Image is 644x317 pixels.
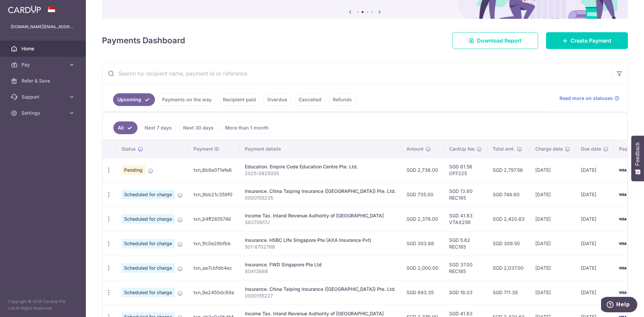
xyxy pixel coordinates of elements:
iframe: Opens a widget where you can find more information [601,297,637,314]
td: [DATE] [576,207,614,231]
img: Bank Card [616,288,629,297]
td: SGD 309.50 [487,231,530,256]
div: Insurance. China Taiping Insurance ([GEOGRAPHIC_DATA]) Pte. Ltd. [245,188,396,195]
span: Download Report [477,37,522,45]
a: More than 1 month [221,121,273,134]
a: Create Payment [546,32,628,49]
div: Insurance. FWD Singapore Pte Ltd [245,261,396,268]
a: Refunds [328,93,356,106]
span: Support [21,94,66,100]
p: 0000155227 [245,293,396,299]
th: Payment ID [188,140,239,158]
td: [DATE] [576,231,614,256]
span: Pending [121,165,145,175]
td: txn_1fc0e28bfbb [188,231,239,256]
td: [DATE] [576,158,614,182]
span: Scheduled for charge [121,190,175,199]
span: Total amt. [493,146,515,152]
td: [DATE] [530,158,576,182]
p: 80413688 [245,268,396,275]
div: Education. Empire Code Education Centre Pte. Ltd. [245,163,396,170]
span: Settings [21,110,66,116]
td: [DATE] [576,182,614,207]
div: Income Tax. Inland Revenue Authority of [GEOGRAPHIC_DATA] [245,310,396,317]
img: Bank Card [616,166,629,174]
a: Upcoming [113,93,155,106]
a: Overdue [263,93,291,106]
td: SGD 748.60 [487,182,530,207]
span: Read more on statuses [559,95,613,102]
a: Cancelled [294,93,326,106]
a: Next 7 days [140,121,176,134]
span: Pay [21,61,66,68]
p: 501-8702786 [245,244,396,250]
input: Search by recipient name, payment id or reference [102,63,611,84]
h4: Payments Dashboard [102,35,185,47]
span: Scheduled for charge [121,239,175,248]
img: CardUp [8,5,41,13]
td: [DATE] [530,256,576,280]
td: SGD 303.88 [401,231,444,256]
img: Bank Card [616,240,629,248]
td: txn_9e2450dc89a [188,280,239,305]
a: Read more on statuses [559,95,620,102]
span: Scheduled for charge [121,263,175,273]
td: txn_9bb21c359f0 [188,182,239,207]
td: SGD 711.38 [487,280,530,305]
td: txn_84ff2655746 [188,207,239,231]
td: SGD 13.60 REC185 [444,182,487,207]
span: Home [21,45,66,52]
img: Bank Card [616,264,629,272]
img: Bank Card [616,191,629,199]
a: Download Report [452,32,538,49]
td: txn_ae7cbfdb4ec [188,256,239,280]
td: SGD 2,420.63 [487,207,530,231]
td: SGD 37.00 REC185 [444,256,487,280]
td: [DATE] [576,256,614,280]
td: SGD 61.56 OFF225 [444,158,487,182]
span: Scheduled for charge [121,214,175,224]
span: Feedback [635,142,641,166]
div: Insurance. China Taiping Insurance ([GEOGRAPHIC_DATA]) Pte. Ltd. [245,286,396,293]
td: [DATE] [530,207,576,231]
td: txn_6b8e071efe6 [188,158,239,182]
p: 0000155235 [245,195,396,201]
td: SGD 735.00 [401,182,444,207]
p: [DOMAIN_NAME][EMAIL_ADDRESS][DOMAIN_NAME] [11,23,75,30]
span: Status [121,146,136,152]
td: [DATE] [530,280,576,305]
td: [DATE] [576,280,614,305]
button: Feedback - Show survey [631,136,644,181]
td: SGD 5.62 REC185 [444,231,487,256]
div: Insurance. HSBC LIfe Singapore Pte (AXA Insurance Pvt) [245,237,396,244]
th: Payment details [239,140,401,158]
td: SGD 2,037.00 [487,256,530,280]
span: Charge date [535,146,563,152]
td: SGD 41.63 VTAX25R [444,207,487,231]
td: [DATE] [530,182,576,207]
span: Amount [407,146,424,152]
td: [DATE] [530,231,576,256]
span: Refer & Save [21,77,66,84]
td: SGD 2,000.00 [401,256,444,280]
a: Payments on the way [158,93,216,106]
td: SGD 18.03 [444,280,487,305]
td: SGD 2,379.00 [401,207,444,231]
p: S8370917J [245,219,396,226]
div: Income Tax. Inland Revenue Authority of [GEOGRAPHIC_DATA] [245,212,396,219]
a: All [113,121,138,134]
p: 2025-0825005 [245,170,396,177]
img: Bank Card [616,215,629,223]
td: SGD 693.35 [401,280,444,305]
span: Scheduled for charge [121,288,175,297]
span: Create Payment [571,37,611,45]
td: SGD 2,797.56 [487,158,530,182]
span: Due date [581,146,601,152]
td: SGD 2,736.00 [401,158,444,182]
a: Recipient paid [219,93,260,106]
a: Next 30 days [179,121,218,134]
span: CardUp fee [449,146,475,152]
